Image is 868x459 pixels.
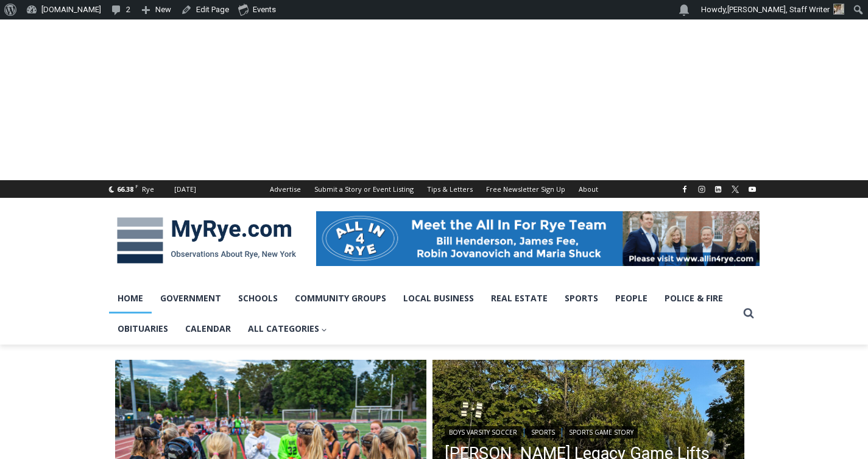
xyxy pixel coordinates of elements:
[177,314,239,344] a: Calendar
[135,183,138,189] span: F
[395,283,482,314] a: Local Business
[142,184,154,195] div: Rye
[565,426,638,438] a: Sports Game Story
[728,182,743,197] a: X
[445,426,521,438] a: Boys Varsity Soccer
[109,314,177,344] a: Obituaries
[694,182,709,197] a: Instagram
[117,184,133,194] span: 66.38
[248,322,328,335] span: All Categories
[152,283,230,314] a: Government
[677,182,692,197] a: Facebook
[239,314,336,344] a: All Categories
[230,283,286,314] a: Schools
[263,180,308,198] a: Advertise
[572,180,605,198] a: About
[745,182,760,197] a: YouTube
[445,424,732,438] div: | |
[308,180,420,198] a: Submit a Story or Event Listing
[109,283,152,314] a: Home
[482,283,556,314] a: Real Estate
[656,283,732,314] a: Police & Fire
[711,182,725,197] a: Linkedin
[556,283,607,314] a: Sports
[527,426,559,438] a: Sports
[109,283,738,345] nav: Primary Navigation
[738,303,760,324] button: View Search Form
[607,283,656,314] a: People
[727,5,830,14] span: [PERSON_NAME], Staff Writer
[316,211,760,266] img: All in for Rye
[263,180,605,198] nav: Secondary Navigation
[109,209,304,272] img: MyRye.com
[174,184,196,195] div: [DATE]
[420,180,479,198] a: Tips & Letters
[479,180,572,198] a: Free Newsletter Sign Up
[286,283,395,314] a: Community Groups
[833,4,844,15] img: (PHOTO: MyRye.com Summer 2023 intern Beatrice Larzul.)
